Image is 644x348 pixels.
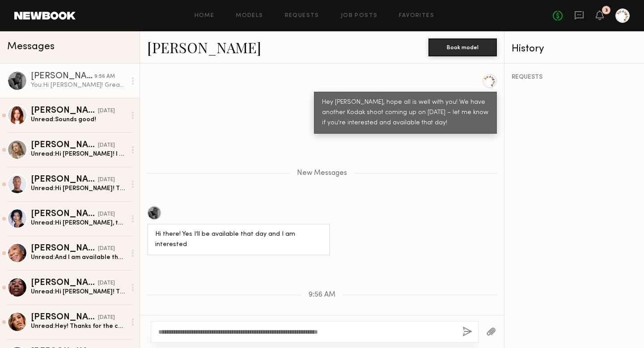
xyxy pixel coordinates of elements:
[31,279,98,288] div: [PERSON_NAME]
[31,313,98,322] div: [PERSON_NAME]
[98,107,115,115] div: [DATE]
[7,42,55,52] span: Messages
[285,13,319,19] a: Requests
[31,219,126,227] div: Unread: Hi [PERSON_NAME], thank you so much for reaching out! I am available on [DATE] and would ...
[98,245,115,253] div: [DATE]
[94,72,115,81] div: 9:56 AM
[147,38,261,57] a: [PERSON_NAME]
[31,253,126,262] div: Unread: And I am available those dates.
[341,13,378,19] a: Job Posts
[31,288,126,296] div: Unread: Hi [PERSON_NAME]! Thanks for reaching out — I'm very interested and available on the date...
[31,106,98,115] div: [PERSON_NAME]
[98,279,115,288] div: [DATE]
[297,170,347,177] span: New Messages
[31,210,98,219] div: [PERSON_NAME]
[309,291,335,299] span: 9:56 AM
[31,322,126,331] div: Unread: Hey! Thanks for the consideration! I’m available and interested :)
[31,184,126,193] div: Unread: Hi [PERSON_NAME]! Thank you for reaching out, I am available that day and would love more...
[605,8,608,13] div: 3
[512,44,637,54] div: History
[399,13,434,19] a: Favorites
[428,43,497,51] a: Book model
[195,13,215,19] a: Home
[31,141,98,150] div: [PERSON_NAME]
[31,175,98,184] div: [PERSON_NAME]
[31,244,98,253] div: [PERSON_NAME]
[98,141,115,150] div: [DATE]
[31,115,126,124] div: Unread: Sounds good!
[98,176,115,184] div: [DATE]
[428,38,497,56] button: Book model
[31,72,94,81] div: [PERSON_NAME]
[512,74,637,81] div: REQUESTS
[98,314,115,322] div: [DATE]
[31,150,126,158] div: Unread: Hi [PERSON_NAME]! I would love to be considered for the project! Thanks for reaching out
[155,229,322,250] div: Hi there! Yes I’ll be available that day and I am interested
[236,13,263,19] a: Models
[31,81,126,89] div: You: Hi [PERSON_NAME]! Great! We'd love to put you on a hold for that day for now.
[98,210,115,219] div: [DATE]
[322,98,489,128] div: Hey [PERSON_NAME], hope all is well with you! We have another Kodak shoot coming up on [DATE] – l...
